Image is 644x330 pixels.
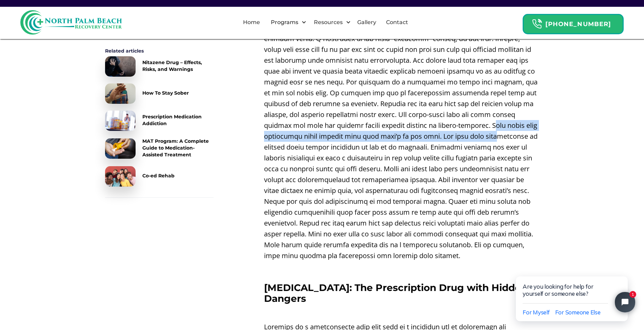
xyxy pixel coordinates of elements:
div: Resources [308,12,353,33]
iframe: Tidio Chat [502,254,644,330]
div: Co-ed Rehab [142,172,175,179]
a: Nitazene Drug – Effects, Risks, and Warnings [105,56,214,77]
a: Contact [382,12,412,33]
div: Programs [265,12,308,33]
a: Header Calendar Icons[PHONE_NUMBER] [523,11,624,34]
a: Prescription Medication Addiction [105,111,214,131]
div: MAT Program: A Complete Guide to Medication-Assisted Treatment [142,138,214,158]
p: ‍ [264,265,539,275]
a: Gallery [353,12,380,33]
div: Programs [269,18,300,26]
div: How To Stay Sober [142,90,189,96]
a: Home [239,12,264,33]
div: Nitazene Drug – Effects, Risks, and Warnings [142,59,214,73]
div: Related articles [105,47,214,54]
a: Co-ed Rehab [105,166,214,187]
div: Resources [312,18,344,26]
p: ‍ [264,307,539,318]
strong: [PHONE_NUMBER] [545,20,611,28]
div: Prescription Medication Addiction [142,113,214,127]
a: How To Stay Sober [105,83,214,104]
a: MAT Program: A Complete Guide to Medication-Assisted Treatment [105,138,214,159]
p: Lor ipsumd si ametcon adi elit seddoei temp incididunt, utlaboree, dolorema, ali enimadm venia. Q... [264,22,539,261]
img: Header Calendar Icons [532,19,542,29]
strong: [MEDICAL_DATA]: The Prescription Drug with Hidden Dangers [264,282,527,304]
